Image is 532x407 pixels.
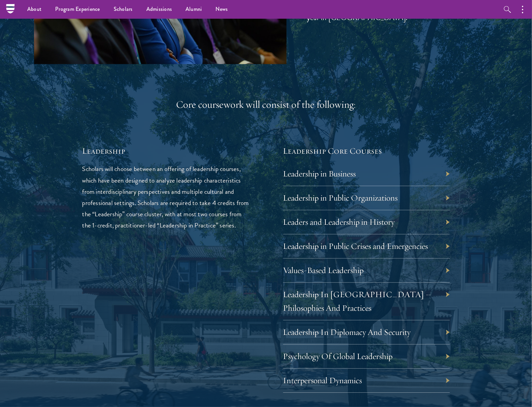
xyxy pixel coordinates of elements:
[283,265,364,276] a: Values-Based Leadership
[82,98,450,112] div: Core coursework will consist of the following:
[283,193,398,203] a: Leadership in Public Organizations
[283,241,428,252] a: Leadership in Public Crises and Emergencies
[283,289,432,313] a: Leadership In [GEOGRAPHIC_DATA] – Philosophies And Practices
[82,164,249,231] p: Scholars will choose between an offering of leadership courses, which have been designed to analy...
[283,327,411,338] a: Leadership In Diplomacy And Security
[283,375,362,386] a: Interpersonal Dynamics
[283,351,393,362] a: Psychology Of Global Leadership
[283,217,395,227] a: Leaders and Leadership in History
[283,146,450,157] h5: Leadership Core Courses
[82,146,249,157] h5: Leadership
[283,169,356,179] a: Leadership in Business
